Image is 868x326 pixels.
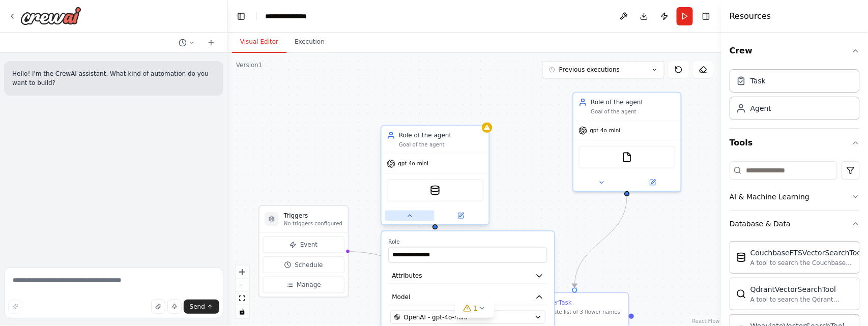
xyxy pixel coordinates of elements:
button: Database & Data [730,211,860,237]
button: zoom out [236,279,249,292]
button: toggle interactivity [236,305,249,318]
button: Tools [730,129,860,157]
div: Role of the agent [399,131,483,140]
div: Goal of the agent [399,141,483,149]
button: Visual Editor [232,32,286,53]
button: Start a new chat [203,37,219,49]
div: Role of the agent [591,98,675,106]
span: Event [300,241,317,249]
div: Agent [750,103,771,113]
span: Manage [297,281,321,289]
label: Role [389,239,547,246]
img: FileReadTool [622,152,632,163]
div: generate list of 3 flower names [539,309,623,316]
button: Hide left sidebar [234,9,248,23]
button: Previous executions [542,61,664,78]
div: React Flow controls [236,265,249,318]
span: Send [190,303,205,311]
p: No triggers configured [284,220,342,227]
button: Manage [263,277,344,293]
button: Click to speak your automation idea [167,300,182,314]
button: Open in side panel [628,177,677,188]
div: Version 1 [236,61,263,69]
div: Crew [730,65,860,128]
nav: breadcrumb [265,11,316,21]
button: Send [184,300,219,314]
button: Improve this prompt [8,300,22,314]
img: Logo [20,7,81,25]
span: Attributes [392,272,422,280]
button: Hide right sidebar [699,9,713,23]
button: Open in side panel [436,211,485,221]
h4: Resources [730,10,771,22]
button: Crew [730,37,860,65]
button: Execution [286,32,333,53]
div: A tool to search the Couchbase database for relevant information on internal documents. [750,259,863,267]
span: 1 [474,303,478,313]
button: 1 [455,299,495,318]
div: Task [750,76,766,86]
img: Couchbaseftsvectorsearchtool [736,252,746,262]
div: Database & Data [730,219,791,229]
button: Switch to previous chat [175,37,199,49]
div: TriggersNo triggers configuredEventScheduleManage [258,205,349,298]
p: Hello! I'm the CrewAI assistant. What kind of automation do you want to build? [12,69,215,87]
div: QdrantVectorSearchTool [750,284,853,294]
span: Schedule [295,260,323,269]
div: CouchbaseFTSVectorSearchTool [750,248,863,258]
g: Edge from bd05781e-e525-45c6-9ceb-78369f56b645 to e0abde29-c9cb-416f-b1ff-0b01603e9280 [570,196,631,287]
div: Goal of the agent [591,108,675,115]
div: FlowerTask [539,299,572,307]
span: Model [392,293,410,302]
button: zoom in [236,265,249,279]
span: gpt-4o-mini [398,160,428,167]
button: Schedule [263,257,344,274]
img: CouchbaseFTSVectorSearchTool [430,185,441,196]
span: Previous executions [559,66,620,74]
span: gpt-4o-mini [590,127,621,134]
button: OpenAI - gpt-4o-mini [390,311,545,324]
button: AI & Machine Learning [730,184,860,210]
a: React Flow attribution [692,318,720,324]
div: A tool to search the Qdrant database for relevant information on internal documents. [750,295,853,304]
img: Qdrantvectorsearchtool [736,289,746,299]
div: AI & Machine Learning [730,192,809,202]
div: Role of the agentGoal of the agentgpt-4o-miniFileReadTool [572,92,681,192]
button: fit view [236,292,249,305]
div: Role of the agentGoal of the agentgpt-4o-miniCouchbaseFTSVectorSearchToolRoleAttributesModelOpenA... [381,127,489,227]
button: Event [263,236,344,253]
button: Upload files [151,300,165,314]
button: Model [389,289,547,306]
h3: Triggers [284,211,342,220]
span: OpenAI - gpt-4o-mini [404,313,468,321]
button: Attributes [389,268,547,284]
